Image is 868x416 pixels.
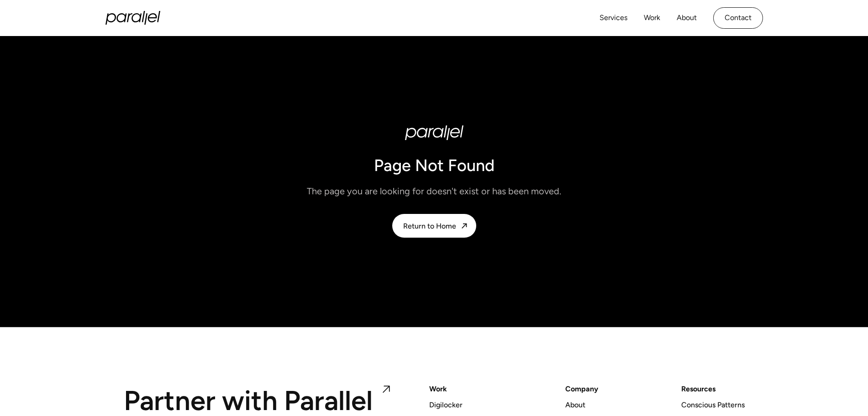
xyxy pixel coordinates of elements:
h1: Page Not Found [307,155,561,177]
a: Digilocker [429,399,463,411]
a: Contact [713,7,763,29]
a: Conscious Patterns [681,399,745,411]
a: home [105,11,160,25]
p: The page you are looking for doesn't exist or has been moved. [307,183,561,199]
a: Services [600,11,627,25]
a: Work [644,11,660,25]
a: Return to Home [392,214,476,238]
a: Company [565,383,598,395]
div: Return to Home [403,222,456,230]
div: Resources [681,383,715,395]
a: About [565,399,585,411]
a: About [677,11,697,25]
a: Work [429,383,447,395]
